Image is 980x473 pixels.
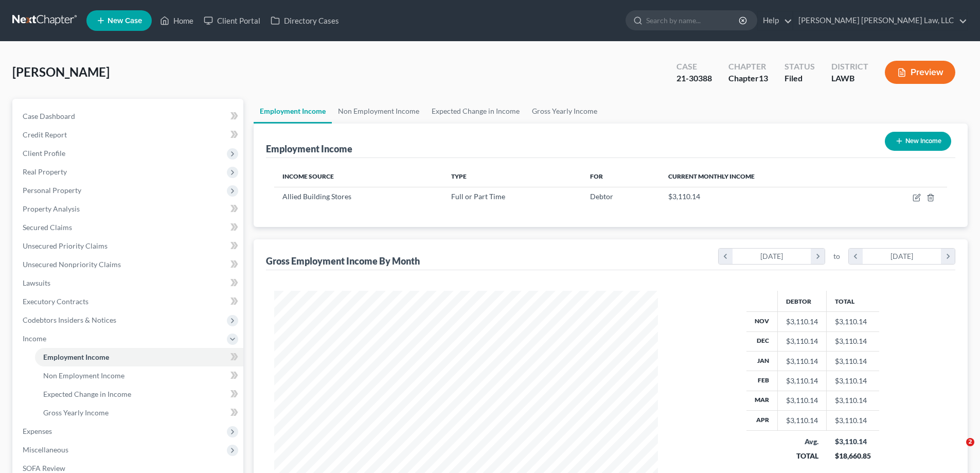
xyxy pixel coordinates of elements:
[23,464,65,472] span: SOFA Review
[966,438,974,446] span: 2
[23,297,88,306] span: Executory Contracts
[43,408,109,417] span: Gross Yearly Income
[941,249,955,264] i: chevron_right
[835,436,871,447] div: $3,110.14
[23,186,81,195] span: Personal Property
[14,218,243,237] a: Secured Claims
[676,61,712,73] div: Case
[746,391,778,410] th: Mar
[778,291,827,311] th: Debtor
[332,99,425,124] a: Non Employment Income
[827,291,879,311] th: Total
[35,385,243,404] a: Expected Change in Income
[668,172,755,180] span: Current Monthly Income
[733,249,811,264] div: [DATE]
[43,390,131,398] span: Expected Change in Income
[668,192,700,201] span: $3,110.14
[833,251,840,261] span: to
[108,17,142,25] span: New Case
[785,73,815,84] div: Filed
[786,317,818,327] div: $3,110.14
[719,249,733,264] i: chevron_left
[746,312,778,331] th: Nov
[12,64,110,79] span: [PERSON_NAME]
[863,249,941,264] div: [DATE]
[827,351,879,371] td: $3,110.14
[831,61,868,73] div: District
[526,99,603,124] a: Gross Yearly Income
[23,167,67,176] span: Real Property
[759,73,768,83] span: 13
[827,331,879,351] td: $3,110.14
[676,73,712,84] div: 21-30388
[786,376,818,386] div: $3,110.14
[14,107,243,126] a: Case Dashboard
[23,149,65,157] span: Client Profile
[746,331,778,351] th: Dec
[785,61,815,73] div: Status
[786,395,818,406] div: $3,110.14
[786,356,818,366] div: $3,110.14
[758,11,792,30] a: Help
[43,371,124,380] span: Non Employment Income
[746,351,778,371] th: Jan
[728,61,768,73] div: Chapter
[849,249,863,264] i: chevron_left
[835,451,871,461] div: $18,660.85
[23,112,75,120] span: Case Dashboard
[786,415,818,426] div: $3,110.14
[728,73,768,84] div: Chapter
[14,200,243,218] a: Property Analysis
[831,73,868,84] div: LAWB
[451,192,505,201] span: Full or Part Time
[885,61,955,84] button: Preview
[793,11,967,30] a: [PERSON_NAME] [PERSON_NAME] Law, LLC
[266,143,352,155] div: Employment Income
[14,255,243,274] a: Unsecured Nonpriority Claims
[282,192,351,201] span: Allied Building Stores
[786,436,818,447] div: Avg.
[827,371,879,391] td: $3,110.14
[590,192,613,201] span: Debtor
[786,451,818,461] div: TOTAL
[282,172,334,180] span: Income Source
[265,11,344,30] a: Directory Cases
[266,255,420,267] div: Gross Employment Income By Month
[827,312,879,331] td: $3,110.14
[885,132,951,151] button: New Income
[23,427,52,435] span: Expenses
[23,241,108,250] span: Unsecured Priority Claims
[646,11,740,30] input: Search by name...
[35,366,243,385] a: Non Employment Income
[35,348,243,366] a: Employment Income
[14,292,243,311] a: Executory Contracts
[14,126,243,144] a: Credit Report
[14,237,243,255] a: Unsecured Priority Claims
[35,404,243,422] a: Gross Yearly Income
[811,249,825,264] i: chevron_right
[590,172,603,180] span: For
[23,204,80,213] span: Property Analysis
[827,391,879,410] td: $3,110.14
[43,353,109,361] span: Employment Income
[425,99,526,124] a: Expected Change in Income
[23,223,72,232] span: Secured Claims
[155,11,199,30] a: Home
[746,371,778,391] th: Feb
[827,411,879,430] td: $3,110.14
[23,445,68,454] span: Miscellaneous
[786,336,818,346] div: $3,110.14
[23,260,121,269] span: Unsecured Nonpriority Claims
[14,274,243,292] a: Lawsuits
[199,11,265,30] a: Client Portal
[23,278,50,287] span: Lawsuits
[254,99,332,124] a: Employment Income
[945,438,970,463] iframe: Intercom live chat
[23,334,46,343] span: Income
[23,130,67,139] span: Credit Report
[23,316,116,324] span: Codebtors Insiders & Notices
[451,172,467,180] span: Type
[746,411,778,430] th: Apr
